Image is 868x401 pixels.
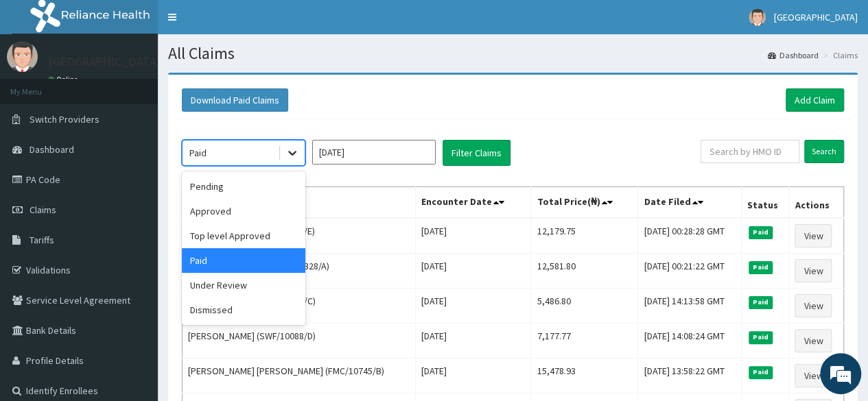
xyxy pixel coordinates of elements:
[168,45,858,62] h1: All Claims
[804,140,844,163] input: Search
[749,226,773,239] span: Paid
[749,261,773,274] span: Paid
[741,187,789,219] th: Status
[71,77,231,95] div: Chat with us now
[789,187,844,219] th: Actions
[795,294,832,317] a: View
[189,146,207,160] div: Paid
[182,88,288,112] button: Download Paid Claims
[416,289,531,324] td: [DATE]
[30,143,74,156] span: Dashboard
[531,218,638,254] td: 12,179.75
[531,187,638,219] th: Total Price(₦)
[182,297,305,322] div: Dismissed
[638,187,741,219] th: Date Filed
[786,88,844,112] a: Add Claim
[768,49,819,61] a: Dashboard
[638,289,741,324] td: [DATE] 14:13:58 GMT
[48,75,81,84] a: Online
[416,187,531,219] th: Encounter Date
[312,140,436,165] input: Select Month and Year
[795,259,832,282] a: View
[30,234,54,246] span: Tariffs
[443,140,511,166] button: Filter Claims
[30,204,56,216] span: Claims
[749,366,773,378] span: Paid
[25,69,56,103] img: d_794563401_company_1708531726252_794563401
[182,199,305,223] div: Approved
[183,359,416,393] td: [PERSON_NAME] [PERSON_NAME] (FMC/10745/B)
[531,324,638,359] td: 7,177.77
[638,359,741,393] td: [DATE] 13:58:22 GMT
[531,359,638,393] td: 15,478.93
[701,140,799,163] input: Search by HMO ID
[416,218,531,254] td: [DATE]
[30,113,99,125] span: Switch Providers
[416,254,531,289] td: [DATE]
[182,248,305,273] div: Paid
[7,41,38,72] img: User Image
[225,7,258,40] div: Minimize live chat window
[182,273,305,297] div: Under Review
[531,254,638,289] td: 12,581.80
[416,359,531,393] td: [DATE]
[749,296,773,308] span: Paid
[795,224,832,247] a: View
[638,218,741,254] td: [DATE] 00:28:28 GMT
[774,11,858,23] span: [GEOGRAPHIC_DATA]
[416,324,531,359] td: [DATE]
[7,260,261,308] textarea: Type your message and hit 'Enter'
[795,329,832,352] a: View
[80,116,189,254] span: We're online!
[638,254,741,289] td: [DATE] 00:21:22 GMT
[820,49,858,61] li: Claims
[182,174,305,199] div: Pending
[183,324,416,359] td: [PERSON_NAME] (SWF/10088/D)
[795,364,832,387] a: View
[48,56,161,68] p: [GEOGRAPHIC_DATA]
[638,324,741,359] td: [DATE] 14:08:24 GMT
[749,331,773,343] span: Paid
[531,289,638,324] td: 5,486.80
[182,223,305,248] div: Top level Approved
[749,9,766,26] img: User Image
